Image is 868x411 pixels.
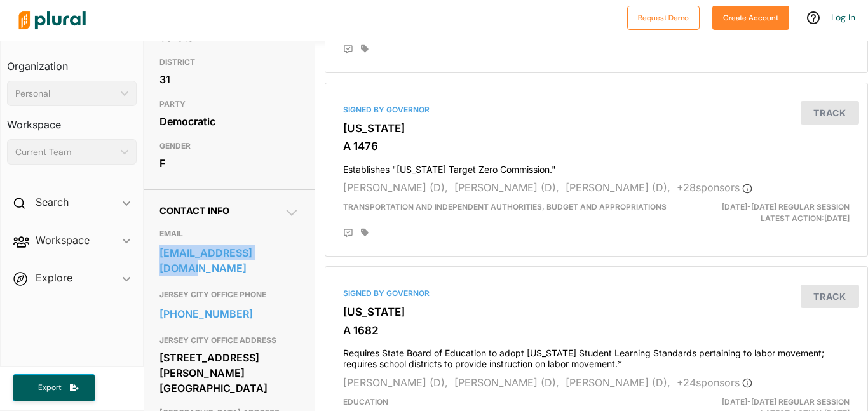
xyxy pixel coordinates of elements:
[343,104,850,116] div: Signed by Governor
[677,181,752,194] span: + 28 sponsor s
[343,324,850,337] h3: A 1682
[343,122,850,135] h3: [US_STATE]
[159,205,229,216] span: Contact Info
[361,44,369,53] div: Add tags
[159,304,299,323] a: [PHONE_NUMBER]
[159,287,299,302] h3: JERSEY CITY OFFICE PHONE
[343,306,850,318] h3: [US_STATE]
[159,243,299,278] a: [EMAIL_ADDRESS][DOMAIN_NAME]
[343,288,850,299] div: Signed by Governor
[343,44,353,55] div: Add Position Statement
[29,382,70,393] span: Export
[343,342,850,370] h4: Requires State Board of Education to adopt [US_STATE] Student Learning Standards pertaining to la...
[361,228,369,237] div: Add tags
[159,55,299,70] h3: DISTRICT
[159,333,299,348] h3: JERSEY CITY OFFICE ADDRESS
[15,145,116,159] div: Current Team
[566,181,670,194] span: [PERSON_NAME] (D),
[159,112,299,131] div: Democratic
[722,202,850,212] span: [DATE]-[DATE] Regular Session
[627,10,700,24] a: Request Demo
[454,376,559,389] span: [PERSON_NAME] (D),
[722,397,850,407] span: [DATE]-[DATE] Regular Session
[159,226,299,241] h3: EMAIL
[712,6,789,30] button: Create Account
[7,106,137,134] h3: Workspace
[15,87,116,100] div: Personal
[712,10,789,24] a: Create Account
[159,348,299,398] div: [STREET_ADDRESS][PERSON_NAME] [GEOGRAPHIC_DATA]
[159,154,299,173] div: F
[159,97,299,112] h3: PARTY
[801,101,859,125] button: Track
[677,376,752,389] span: + 24 sponsor s
[343,397,388,407] span: Education
[159,138,299,154] h3: GENDER
[343,140,850,152] h3: A 1476
[36,195,69,209] h2: Search
[566,376,670,389] span: [PERSON_NAME] (D),
[7,48,137,76] h3: Organization
[159,70,299,89] div: 31
[13,374,95,401] button: Export
[831,11,855,23] a: Log In
[343,376,448,389] span: [PERSON_NAME] (D),
[343,228,353,238] div: Add Position Statement
[454,181,559,194] span: [PERSON_NAME] (D),
[343,158,850,175] h4: Establishes "[US_STATE] Target Zero Commission."
[627,6,700,30] button: Request Demo
[801,285,859,308] button: Track
[343,181,448,194] span: [PERSON_NAME] (D),
[343,202,667,212] span: Transportation and Independent Authorities, Budget and Appropriations
[684,201,859,224] div: Latest Action: [DATE]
